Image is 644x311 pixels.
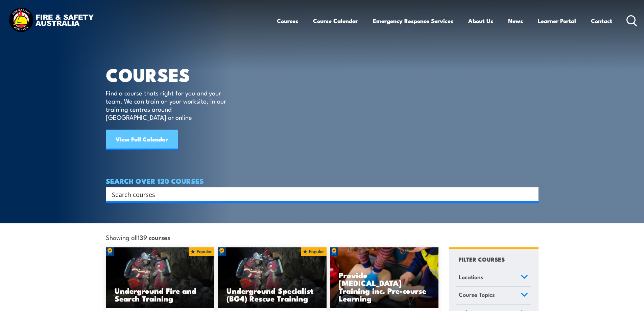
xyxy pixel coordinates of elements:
a: Courses [277,12,298,30]
a: Learner Portal [538,12,576,30]
h1: COURSES [106,66,236,82]
input: Search input [112,189,524,199]
span: Locations [459,272,483,282]
img: Underground mine rescue [106,247,215,308]
a: Emergency Response Services [373,12,453,30]
a: News [508,12,523,30]
a: Underground Fire and Search Training [106,247,215,308]
p: Find a course thats right for you and your team. We can train on your worksite, in our training c... [106,89,229,121]
a: Underground Specialist (BG4) Rescue Training [218,247,327,308]
img: Low Voltage Rescue and Provide CPR [330,247,439,308]
a: View Full Calendar [106,130,178,150]
a: Provide [MEDICAL_DATA] Training inc. Pre-course Learning [330,247,439,308]
form: Search form [113,190,525,199]
h3: Provide [MEDICAL_DATA] Training inc. Pre-course Learning [339,271,430,302]
button: Search magnifier button [527,190,536,199]
a: Course Topics [456,287,531,304]
h4: FILTER COURSES [459,254,505,264]
strong: 139 courses [138,232,170,242]
h3: Underground Specialist (BG4) Rescue Training [226,287,318,302]
a: Course Calendar [313,12,358,30]
h4: SEARCH OVER 120 COURSES [106,177,539,184]
span: Showing all [106,234,170,241]
img: Underground mine rescue [218,247,327,308]
span: Course Topics [459,290,495,299]
a: Contact [591,12,612,30]
h3: Underground Fire and Search Training [115,287,206,302]
a: About Us [468,12,493,30]
a: Locations [456,269,531,287]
